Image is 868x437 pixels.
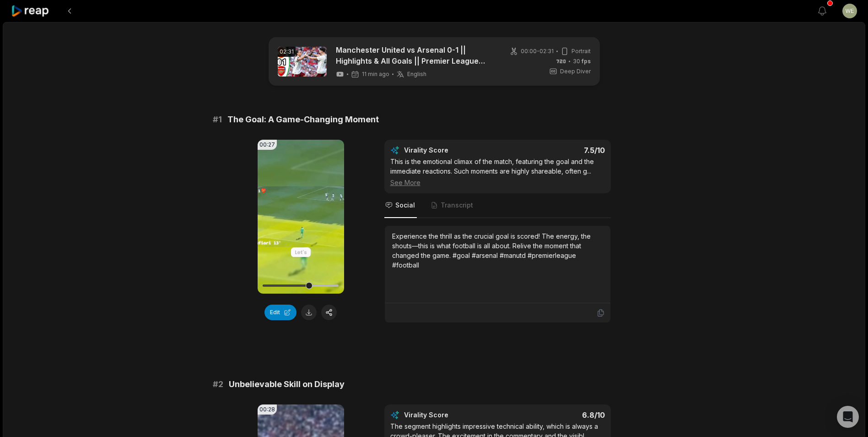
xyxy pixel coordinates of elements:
[441,201,473,210] span: Transcript
[258,140,344,294] video: Your browser does not support mp4 format.
[837,406,859,428] div: Open Intercom Messenger
[404,410,502,420] div: Virality Score
[362,71,389,78] span: 11 min ago
[213,113,222,126] span: # 1
[336,44,494,66] a: Manchester United vs Arsenal 0-1 || Highlights & All Goals || Premier League 2025 /2026
[560,67,591,76] span: Deep Diver
[395,201,415,210] span: Social
[507,146,605,155] div: 7.5 /10
[507,410,605,420] div: 6.8 /10
[213,378,223,391] span: # 2
[571,47,591,55] span: Portrait
[227,113,379,126] span: The Goal: A Game-Changing Moment
[404,146,502,155] div: Virality Score
[392,231,603,270] div: Experience the thrill as the crucial goal is scored! The energy, the shouts—this is what football...
[521,47,554,55] span: 00:00 - 02:31
[573,57,591,66] span: 30
[582,58,591,65] span: fps
[407,71,426,78] span: English
[229,378,345,391] span: Unbelievable Skill on Display
[390,157,605,187] div: This is the emotional climax of the match, featuring the goal and the immediate reactions. Such m...
[264,305,297,320] button: Edit
[390,178,605,187] div: See More
[384,193,611,218] nav: Tabs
